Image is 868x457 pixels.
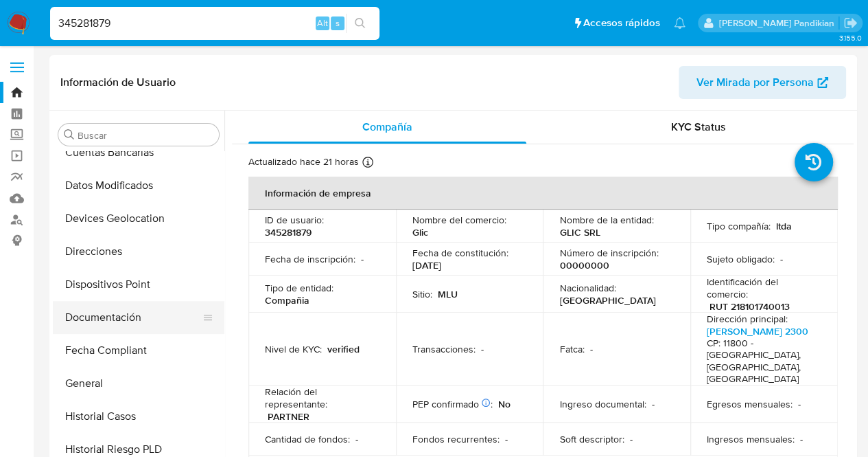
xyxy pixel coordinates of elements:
[265,433,350,445] p: Cantidad de fondos :
[707,253,775,265] p: Sujeto obligado :
[776,220,792,232] p: ltda
[50,14,379,32] input: Buscar usuario o caso...
[707,220,771,232] p: Tipo compañía :
[248,177,838,210] th: Información de empresa
[696,66,814,99] span: Ver Mirada por Persona
[481,343,484,355] p: -
[559,259,609,271] p: 00000000
[64,129,75,140] button: Buscar
[53,136,224,169] button: Cuentas Bancarias
[346,14,374,33] button: search-icon
[707,433,795,445] p: Ingresos mensuales :
[674,17,685,29] a: Notificaciones
[327,343,360,355] p: verified
[412,343,476,355] p: Transacciones :
[53,334,224,367] button: Fecha Compliant
[362,119,412,135] span: Compañía
[559,433,624,445] p: Soft descriptor :
[559,398,646,410] p: Ingreso documental :
[265,294,309,306] p: Compañia
[718,16,838,30] p: agostina.bazzano@mercadolibre.com
[707,337,816,386] h4: CP: 11800 - [GEOGRAPHIC_DATA], [GEOGRAPHIC_DATA], [GEOGRAPHIC_DATA]
[53,268,224,301] button: Dispositivos Point
[800,433,803,445] p: -
[265,282,333,294] p: Tipo de entidad :
[265,343,322,355] p: Nivel de KYC :
[412,259,441,271] p: [DATE]
[355,433,358,445] p: -
[559,294,655,306] p: [GEOGRAPHIC_DATA]
[679,66,846,99] button: Ver Mirada por Persona
[53,400,224,433] button: Historial Casos
[559,214,653,226] p: Nombre de la entidad :
[361,253,364,265] p: -
[336,16,340,30] span: s
[60,76,176,89] h1: Información de Usuario
[438,288,458,300] p: MLU
[412,247,508,259] p: Fecha de constitución :
[780,253,783,265] p: -
[671,119,726,135] span: KYC Status
[53,301,213,334] button: Documentación
[498,398,511,410] p: No
[707,398,793,410] p: Egresos mensuales :
[53,202,224,235] button: Devices Geolocation
[412,398,493,410] p: PEP confirmado :
[248,155,359,168] p: Actualizado hace 21 horas
[412,226,428,238] p: Glic
[265,253,355,265] p: Fecha de inscripción :
[412,433,500,445] p: Fondos recurrentes :
[559,343,584,355] p: Fatca :
[265,226,312,238] p: 345281879
[709,300,790,313] p: RUT 218101740013
[707,276,821,300] p: Identificación del comercio :
[559,282,615,294] p: Nacionalidad :
[559,247,658,259] p: Número de inscripción :
[53,169,224,202] button: Datos Modificados
[559,226,600,238] p: GLIC SRL
[265,386,379,410] p: Relación del representante :
[651,398,654,410] p: -
[53,367,224,400] button: General
[268,410,309,423] p: PARTNER
[265,214,324,226] p: ID de usuario :
[583,16,660,30] span: Accesos rápidos
[798,398,801,410] p: -
[412,288,432,300] p: Sitio :
[707,313,788,325] p: Dirección principal :
[412,214,506,226] p: Nombre del comercio :
[707,324,808,338] a: [PERSON_NAME] 2300
[53,235,224,268] button: Direcciones
[589,343,592,355] p: -
[629,433,632,445] p: -
[317,16,328,30] span: Alt
[505,433,508,445] p: -
[843,16,858,30] a: Salir
[78,129,213,142] input: Buscar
